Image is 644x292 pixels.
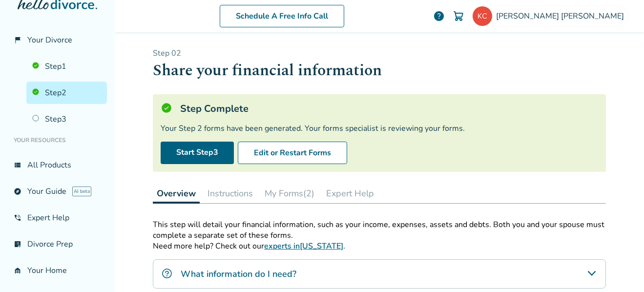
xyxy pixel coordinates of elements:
[496,11,628,21] span: [PERSON_NAME] [PERSON_NAME]
[161,142,234,164] a: Start Step3
[153,59,606,83] h1: Share your financial information
[14,188,21,195] span: explore
[8,154,107,176] a: view_listAll Products
[433,10,445,22] a: help
[14,36,21,44] span: flag_2
[14,267,21,274] span: garage_home
[322,184,378,203] button: Expert Help
[180,102,249,115] h5: Step Complete
[14,240,21,248] span: list_alt_check
[238,142,347,164] button: Edit or Restart Forms
[8,233,107,255] a: list_alt_checkDivorce Prep
[453,10,464,22] img: Cart
[8,259,107,282] a: garage_homeYour Home
[595,245,644,292] iframe: Chat Widget
[8,207,107,229] a: phone_in_talkExpert Help
[204,184,257,203] button: Instructions
[14,161,21,169] span: view_list
[153,48,606,59] p: Step 0 2
[153,241,606,251] p: Need more help? Check out our .
[26,108,107,130] a: Step3
[14,214,21,222] span: phone_in_talk
[27,35,72,45] span: Your Divorce
[8,130,107,150] li: Your Resources
[153,219,606,241] p: This step will detail your financial information, such as your income, expenses, assets and debts...
[26,55,107,78] a: Step1
[220,5,344,27] a: Schedule A Free Info Call
[8,29,107,51] a: flag_2Your Divorce
[153,184,200,204] button: Overview
[161,123,598,134] div: Your Step 2 forms have been generated. Your forms specialist is reviewing your forms.
[153,259,606,289] div: What information do I need?
[264,241,343,251] a: experts in[US_STATE]
[473,6,492,26] img: fitfloors@yahoo.com
[26,82,107,104] a: Step2
[161,268,173,279] img: What information do I need?
[181,268,296,280] h4: What information do I need?
[72,187,91,196] span: AI beta
[261,184,318,203] button: My Forms(2)
[8,180,107,203] a: exploreYour GuideAI beta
